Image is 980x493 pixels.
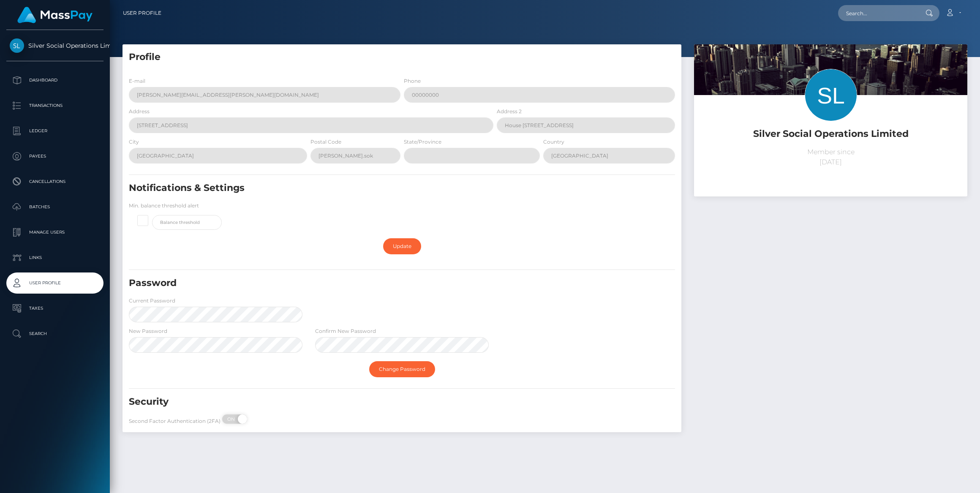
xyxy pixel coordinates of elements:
[10,201,100,213] p: Batches
[10,327,100,340] p: Search
[129,417,220,425] label: Second Factor Authentication (2FA)
[123,4,161,22] a: User Profile
[6,222,103,243] a: Manage Users
[6,146,103,167] a: Payees
[129,202,199,210] label: Min. balance threshold alert
[129,77,145,85] label: E-mail
[17,7,93,23] img: MassPay Logo
[694,44,967,226] img: ...
[10,99,100,112] p: Transactions
[6,323,103,344] a: Search
[10,226,100,239] p: Manage Users
[129,395,587,409] h5: Security
[10,251,100,264] p: Links
[404,77,421,85] label: Phone
[700,128,961,141] h5: Silver Social Operations Limited
[404,138,441,146] label: State/Province
[129,182,587,195] h5: Notifications & Settings
[10,38,24,53] img: Silver Social Operations Limited
[221,414,242,424] span: ON
[369,361,435,377] a: Change Password
[10,302,100,315] p: Taxes
[497,108,522,115] label: Address 2
[129,138,139,146] label: City
[6,42,103,49] span: Silver Social Operations Limited
[310,138,341,146] label: Postal Code
[315,327,376,335] label: Confirm New Password
[6,272,103,294] a: User Profile
[10,74,100,87] p: Dashboard
[6,196,103,218] a: Batches
[6,120,103,142] a: Ledger
[10,125,100,137] p: Ledger
[10,175,100,188] p: Cancellations
[129,277,587,290] h5: Password
[6,171,103,192] a: Cancellations
[6,95,103,116] a: Transactions
[6,298,103,319] a: Taxes
[129,327,167,335] label: New Password
[6,70,103,91] a: Dashboard
[129,51,675,64] h5: Profile
[383,238,421,254] a: Update
[700,147,961,167] p: Member since [DATE]
[838,5,917,21] input: Search...
[543,138,564,146] label: Country
[129,108,150,115] label: Address
[10,277,100,289] p: User Profile
[129,297,175,305] label: Current Password
[6,247,103,268] a: Links
[10,150,100,163] p: Payees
